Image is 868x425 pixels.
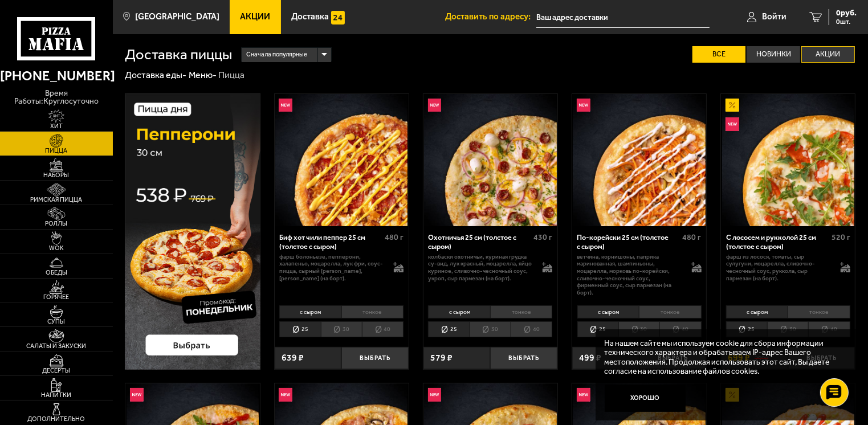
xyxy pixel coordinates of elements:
p: колбаски охотничьи, куриная грудка су-вид, лук красный, моцарелла, яйцо куриное, сливочно-чесночн... [428,254,533,283]
p: ветчина, корнишоны, паприка маринованная, шампиньоны, моцарелла, морковь по-корейски, сливочно-че... [577,254,682,297]
li: 30 [618,321,659,337]
li: 30 [470,321,511,337]
img: 15daf4d41897b9f0e9f617042186c801.svg [331,11,345,24]
li: 40 [511,321,552,337]
li: с сыром [279,305,341,318]
div: Охотничья 25 см (толстое с сыром) [428,233,531,250]
li: 25 [726,321,767,337]
img: Новинка [726,117,739,131]
li: 40 [659,321,701,337]
span: Акции [241,13,271,21]
li: тонкое [341,305,404,318]
img: Новинка [279,99,292,112]
img: Новинка [577,99,590,112]
a: АкционныйНовинкаС лососем и рукколой 25 см (толстое с сыром) [721,94,855,226]
div: По-корейски 25 см (толстое с сыром) [577,233,680,250]
li: с сыром [428,305,490,318]
label: Новинки [747,46,800,63]
li: 25 [428,321,469,337]
input: Ваш адрес доставки [536,7,710,28]
h1: Доставка пиццы [125,47,232,62]
span: 480 г [683,232,702,242]
span: Доставка [291,13,329,21]
img: Охотничья 25 см (толстое с сыром) [424,94,556,226]
button: Выбрать [490,347,557,369]
li: 30 [767,321,808,337]
button: Хорошо [605,385,686,412]
span: 430 г [533,232,552,242]
a: НовинкаОхотничья 25 см (толстое с сыром) [423,94,557,226]
img: Акционный [726,99,739,112]
img: Новинка [428,388,442,402]
img: Новинка [428,99,442,112]
a: НовинкаПо-корейски 25 см (толстое с сыром) [572,94,706,226]
li: тонкое [639,305,701,318]
img: Биф хот чили пеппер 25 см (толстое с сыром) [275,94,407,226]
li: тонкое [490,305,552,318]
li: тонкое [788,305,850,318]
span: 639 ₽ [282,353,304,362]
div: С лососем и рукколой 25 см (толстое с сыром) [726,233,829,250]
label: Акции [801,46,855,63]
span: 0 шт. [836,18,857,25]
label: Все [692,46,746,63]
p: На нашем сайте мы используем cookie для сбора информации технического характера и обрабатываем IP... [605,338,840,376]
img: По-корейски 25 см (толстое с сыром) [573,94,705,226]
img: Новинка [130,388,144,402]
img: С лососем и рукколой 25 см (толстое с сыром) [722,94,854,226]
span: Войти [762,13,787,21]
span: Доставить по адресу: [445,13,536,21]
a: НовинкаБиф хот чили пеппер 25 см (толстое с сыром) [275,94,409,226]
li: 40 [808,321,850,337]
li: с сыром [726,305,788,318]
li: 30 [321,321,362,337]
a: Доставка еды- [125,70,186,80]
p: фарш из лосося, томаты, сыр сулугуни, моцарелла, сливочно-чесночный соус, руккола, сыр пармезан (... [726,254,831,283]
li: 25 [577,321,618,337]
li: 40 [362,321,404,337]
span: Сначала популярные [246,46,307,63]
span: 0 руб. [836,9,857,17]
p: фарш болоньезе, пепперони, халапеньо, моцарелла, лук фри, соус-пицца, сырный [PERSON_NAME], [PERS... [279,254,384,283]
button: Выбрать [341,347,409,369]
span: 499 ₽ [579,353,601,362]
span: 480 г [385,232,404,242]
img: Новинка [279,388,292,402]
div: Пицца [218,70,244,81]
a: Меню- [189,70,217,80]
div: Биф хот чили пеппер 25 см (толстое с сыром) [279,233,382,250]
span: 520 г [832,232,850,242]
span: [GEOGRAPHIC_DATA] [135,13,219,21]
img: Новинка [577,388,590,402]
li: с сыром [577,305,639,318]
li: 25 [279,321,320,337]
span: 579 ₽ [430,353,453,362]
